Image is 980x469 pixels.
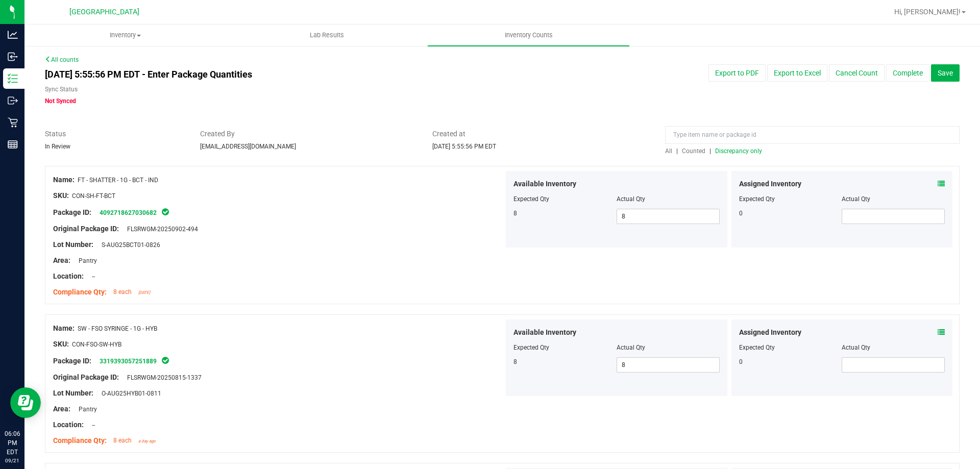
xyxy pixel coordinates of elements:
[24,24,226,46] a: Inventory
[53,272,84,280] span: Location:
[53,240,93,249] span: Lot Number:
[8,139,18,150] inline-svg: Reports
[617,209,719,224] input: 8
[767,64,827,82] button: Export to Excel
[96,390,161,397] span: O-AUG25HYB01-0811
[842,194,945,204] div: Actual Qty
[513,210,517,217] span: 8
[45,97,76,105] span: Not Synced
[931,64,960,82] button: Save
[161,355,170,365] span: In Sync
[682,147,705,155] span: Counted
[296,31,358,40] span: Lab Results
[491,31,567,40] span: Inventory Counts
[715,147,762,155] span: Discrepancy only
[617,195,645,203] span: Actual Qty
[739,357,842,366] div: 0
[8,73,18,84] inline-svg: Inventory
[122,374,202,381] span: FLSRWGM-20250815-1337
[100,358,157,365] a: 3319393057251889
[8,52,18,62] inline-svg: Inbound
[53,357,91,365] span: Package ID:
[73,406,97,413] span: Pantry
[8,117,18,128] inline-svg: Retail
[69,8,139,16] span: [GEOGRAPHIC_DATA]
[829,64,885,82] button: Cancel Count
[45,129,185,139] span: Status
[45,143,70,150] span: In Review
[113,437,132,444] span: 8 each
[708,64,766,82] button: Export to PDF
[53,389,93,397] span: Lot Number:
[938,69,953,77] span: Save
[73,257,97,264] span: Pantry
[161,207,170,217] span: In Sync
[72,192,115,200] span: CON-SH-FT-BCT
[665,147,676,155] a: All
[428,24,629,46] a: Inventory Counts
[200,143,296,150] span: [EMAIL_ADDRESS][DOMAIN_NAME]
[113,288,132,295] span: 8 each
[739,327,801,338] span: Assigned Inventory
[432,143,496,150] span: [DATE] 5:55:56 PM EDT
[5,429,20,457] p: 06:06 PM EDT
[53,176,75,184] span: Name:
[676,147,678,155] span: |
[53,436,107,445] span: Compliance Qty:
[45,85,78,94] label: Sync Status
[200,129,418,139] span: Created By
[739,343,842,352] div: Expected Qty
[886,64,929,82] button: Complete
[513,358,517,365] span: 8
[617,344,645,351] span: Actual Qty
[894,8,961,16] span: Hi, [PERSON_NAME]!
[96,241,160,249] span: S-AUG25BCT01-0826
[679,147,709,155] a: Counted
[739,179,801,189] span: Assigned Inventory
[25,31,226,40] span: Inventory
[617,358,719,372] input: 8
[513,179,576,189] span: Available Inventory
[53,288,107,296] span: Compliance Qty:
[739,209,842,218] div: 0
[665,126,960,144] input: Type item name or package id
[432,129,650,139] span: Created at
[138,290,150,295] span: [DATE]
[513,195,549,203] span: Expected Qty
[138,439,156,443] span: a day ago
[709,147,711,155] span: |
[226,24,428,46] a: Lab Results
[78,177,158,184] span: FT - SHATTER - 1G - BCT - IND
[53,373,119,381] span: Original Package ID:
[8,95,18,106] inline-svg: Outbound
[87,273,95,280] span: --
[53,256,70,264] span: Area:
[45,69,572,80] h4: [DATE] 5:55:56 PM EDT - Enter Package Quantities
[53,405,70,413] span: Area:
[842,343,945,352] div: Actual Qty
[72,341,121,348] span: CON-FSO-SW-HYB
[53,225,119,233] span: Original Package ID:
[53,191,69,200] span: SKU:
[513,344,549,351] span: Expected Qty
[78,325,157,332] span: SW - FSO SYRINGE - 1G - HYB
[8,30,18,40] inline-svg: Analytics
[53,208,91,216] span: Package ID:
[739,194,842,204] div: Expected Qty
[87,422,95,429] span: --
[513,327,576,338] span: Available Inventory
[53,421,84,429] span: Location:
[100,209,157,216] a: 4092718627030682
[10,387,41,418] iframe: Resource center
[665,147,672,155] span: All
[53,324,75,332] span: Name:
[53,340,69,348] span: SKU:
[713,147,762,155] a: Discrepancy only
[5,457,20,464] p: 09/21
[122,226,198,233] span: FLSRWGM-20250902-494
[45,56,79,63] a: All counts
